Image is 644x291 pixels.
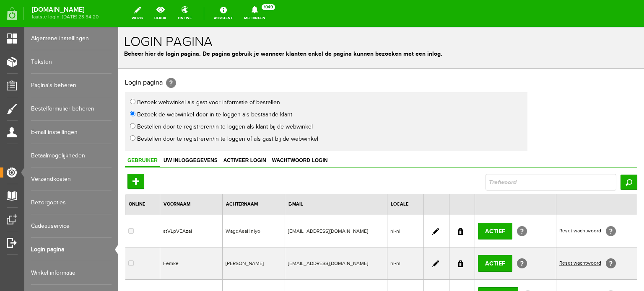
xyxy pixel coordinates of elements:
[31,167,112,191] a: Verzendkosten
[103,128,151,140] a: Activeer login
[151,131,212,136] span: Wachtwoord login
[104,188,166,220] td: WagdAsaHnIyo
[367,147,498,164] input: Trefwoord
[166,252,269,285] td: [EMAIL_ADDRESS][DOMAIN_NAME]
[399,232,409,242] span: [?]
[127,4,148,23] a: wijzig
[269,167,306,188] th: Locale
[399,199,409,209] span: [?]
[502,148,519,163] input: Zoeken
[166,188,269,220] td: [EMAIL_ADDRESS][DOMAIN_NAME]
[360,196,394,213] input: Actief
[488,264,498,274] span: [?]
[31,214,112,238] a: Cadeauservice
[19,84,174,93] label: Bezoek de webwinkel door in te loggen als bestaande klant
[7,51,409,61] h2: Login pagina
[441,201,483,207] a: Reset wachtwoord
[31,27,112,50] a: Algemene instellingen
[9,147,26,162] input: Toevoegen
[31,50,112,74] a: Teksten
[104,167,166,188] th: Achternaam
[488,232,498,242] span: [?]
[360,260,400,277] input: Inactief
[7,167,42,188] th: Online
[19,72,162,80] label: Bezoek webwinkel als gast voor informatie of bestellen
[43,128,102,140] a: Uw inloggegevens
[441,233,483,239] a: Reset wachtwoord
[31,191,112,214] a: Bezorgopties
[104,220,166,252] td: [PERSON_NAME]
[19,108,200,117] label: Bestellen door te registreren/in te loggen of als gast bij de webwinkel
[269,188,306,220] td: nl-nl
[32,8,99,12] strong: [DOMAIN_NAME]
[239,4,270,23] a: Meldingen1049
[42,167,104,188] th: Voornaam
[103,131,151,136] span: Activeer login
[104,252,166,285] td: Darwish
[43,131,102,136] span: Uw inloggegevens
[6,8,520,23] h1: Login Pagina
[6,23,520,31] p: Beheer hier de login pagina. De pagina gebruik je wanneer klanten enkel de pagina kunnen bezoeken...
[31,97,112,121] a: Bestelformulier beheren
[173,4,197,23] a: online
[340,234,345,240] a: Verwijderen
[488,199,498,209] span: [?]
[42,252,104,285] td: Manal
[151,128,212,140] a: Wachtwoord login
[42,220,104,252] td: Femke
[31,261,112,285] a: Winkel informatie
[360,228,394,245] input: Actief
[31,238,112,261] a: Login pagina
[405,264,415,274] span: [?]
[269,252,306,285] td: nl-nl
[31,144,112,167] a: Betaalmogelijkheden
[7,131,42,136] span: Gebruiker
[31,74,112,97] a: Pagina's beheren
[262,4,275,10] span: 1049
[166,220,269,252] td: [EMAIL_ADDRESS][DOMAIN_NAME]
[42,188,104,220] td: stVLpVEAzaI
[19,96,195,105] label: Bestellen door te registreren/in te loggen als klant bij de webwinkel
[340,201,345,208] a: Verwijderen
[32,15,99,19] span: laatste login: [DATE] 23:34:20
[209,4,238,23] a: Assistent
[48,51,58,61] span: [?]
[166,167,269,188] th: E-mail
[149,4,171,23] a: bekijk
[31,121,112,144] a: E-mail instellingen
[269,220,306,252] td: nl-nl
[7,128,42,140] a: Gebruiker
